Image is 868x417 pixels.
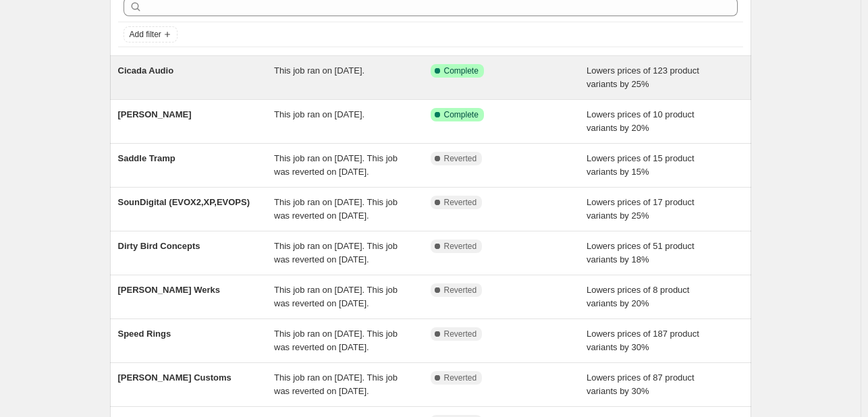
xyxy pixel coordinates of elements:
span: Add filter [130,29,161,40]
span: Dirty Bird Concepts [118,241,200,251]
span: Lowers prices of 123 product variants by 25% [587,65,699,89]
span: SounDigital (EVOX2,XP,EVOPS) [118,197,250,207]
span: Reverted [444,372,477,383]
span: Complete [444,109,479,120]
span: This job ran on [DATE]. [274,109,364,119]
span: Cicada Audio [118,65,174,76]
span: Speed Rings [118,329,171,339]
span: This job ran on [DATE]. This job was reverted on [DATE]. [274,285,398,308]
span: This job ran on [DATE]. [274,65,364,76]
span: Lowers prices of 187 product variants by 30% [587,329,699,352]
span: This job ran on [DATE]. This job was reverted on [DATE]. [274,153,398,177]
span: This job ran on [DATE]. This job was reverted on [DATE]. [274,372,398,396]
span: [PERSON_NAME] [118,109,192,119]
span: Lowers prices of 17 product variants by 25% [587,197,695,221]
span: This job ran on [DATE]. This job was reverted on [DATE]. [274,197,398,221]
span: [PERSON_NAME] Werks [118,285,220,295]
span: Reverted [444,285,477,296]
span: Reverted [444,329,477,339]
span: Lowers prices of 10 product variants by 20% [587,109,695,133]
span: Reverted [444,241,477,252]
span: [PERSON_NAME] Customs [118,372,232,383]
span: Lowers prices of 8 product variants by 20% [587,285,689,308]
span: Lowers prices of 51 product variants by 18% [587,241,695,265]
span: Reverted [444,197,477,208]
span: Reverted [444,153,477,164]
span: This job ran on [DATE]. This job was reverted on [DATE]. [274,329,398,352]
span: Lowers prices of 15 product variants by 15% [587,153,695,177]
span: This job ran on [DATE]. This job was reverted on [DATE]. [274,241,398,265]
span: Complete [444,65,479,76]
button: Add filter [124,26,178,43]
span: Saddle Tramp [118,153,175,163]
span: Lowers prices of 87 product variants by 30% [587,372,695,396]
